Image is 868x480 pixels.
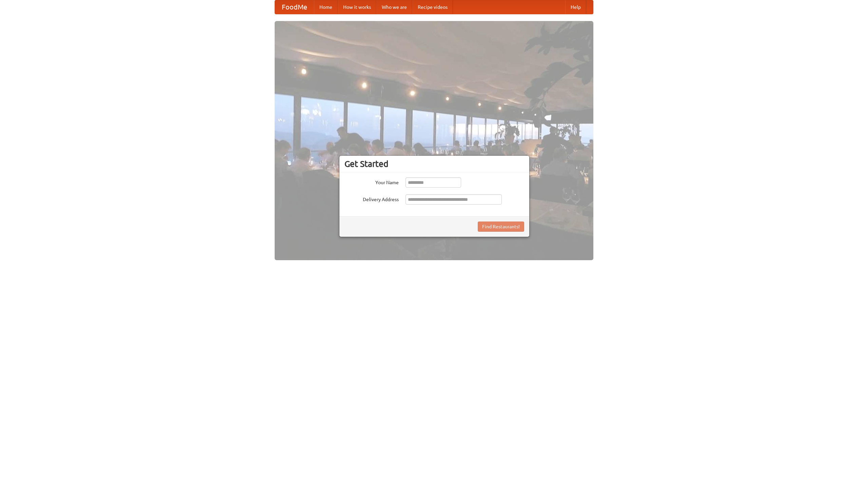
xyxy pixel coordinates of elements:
a: Home [314,0,338,14]
a: Who we are [376,0,412,14]
label: Your Name [344,177,399,186]
a: Help [565,0,586,14]
a: Recipe videos [412,0,453,14]
button: Find Restaurants! [478,222,524,232]
a: FoodMe [275,0,314,14]
a: How it works [338,0,376,14]
label: Delivery Address [344,194,399,203]
h3: Get Started [344,159,524,169]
